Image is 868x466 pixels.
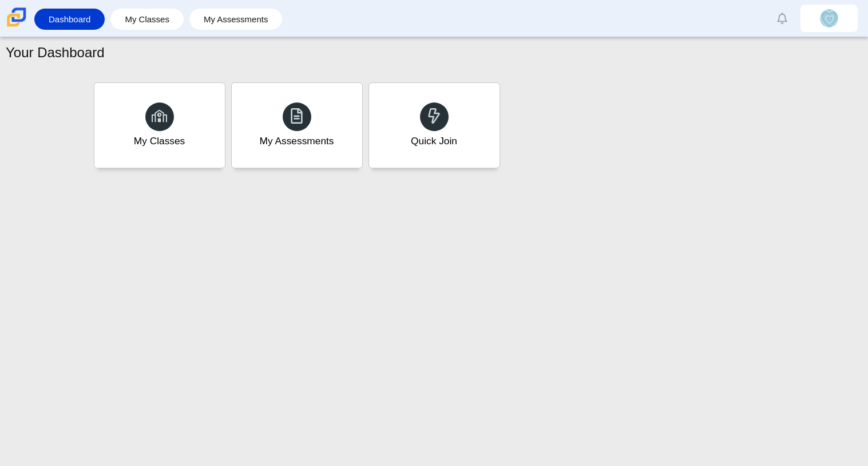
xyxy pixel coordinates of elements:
a: My Assessments [195,9,277,30]
a: Dashboard [40,9,99,30]
h1: Your Dashboard [6,43,105,62]
div: Quick Join [411,134,457,148]
a: Alerts [770,6,795,31]
img: charline.cooper.QW7fcV [820,9,838,27]
a: My Assessments [231,82,363,168]
div: My Classes [134,134,185,148]
a: My Classes [94,82,225,168]
a: Quick Join [368,82,500,168]
a: Carmen School of Science & Technology [5,21,29,31]
a: My Classes [116,9,178,30]
img: Carmen School of Science & Technology [5,5,29,29]
div: My Assessments [260,134,334,148]
a: charline.cooper.QW7fcV [800,5,858,32]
